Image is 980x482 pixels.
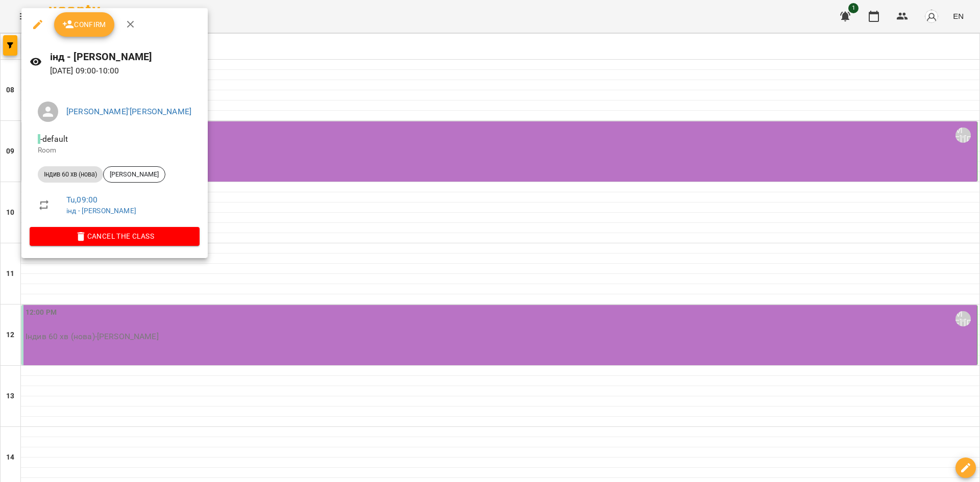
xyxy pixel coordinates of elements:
[103,166,165,183] div: [PERSON_NAME]
[30,227,200,245] button: Cancel the class
[54,12,114,37] button: Confirm
[38,230,191,242] span: Cancel the class
[50,49,200,65] h6: інд - [PERSON_NAME]
[50,65,200,77] p: [DATE] 09:00 - 10:00
[62,18,106,31] span: Confirm
[66,107,191,116] a: [PERSON_NAME]'[PERSON_NAME]
[104,170,165,179] span: [PERSON_NAME]
[38,134,70,144] span: - default
[38,170,103,179] span: Індив 60 хв (нова)
[66,207,136,215] a: інд - [PERSON_NAME]
[66,195,97,205] a: Tu , 09:00
[38,145,191,156] p: Room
